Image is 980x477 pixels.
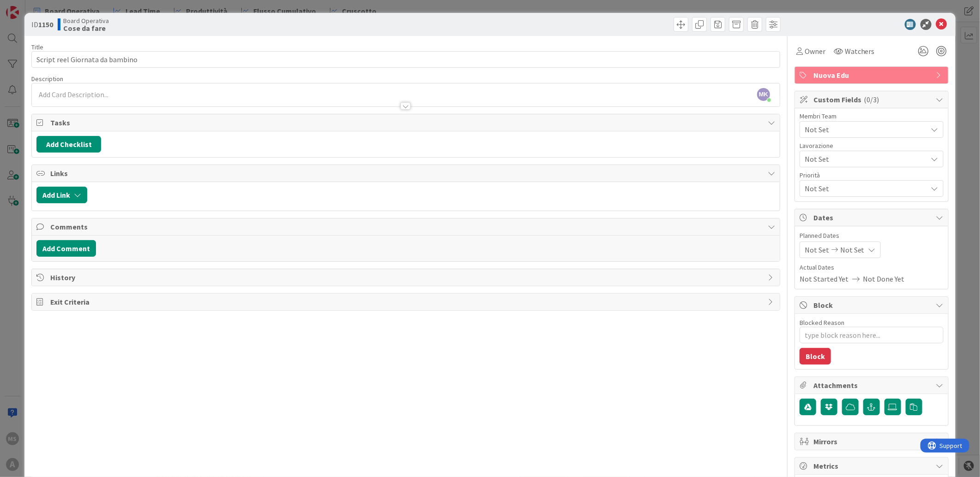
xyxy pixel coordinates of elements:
span: Mirrors [813,436,932,447]
span: Not Done Yet [863,273,905,284]
input: type card name here... [31,51,780,68]
span: Watchers [845,46,875,57]
div: Lavorazione [800,142,944,149]
span: Custom Fields [813,94,932,105]
button: Add Comment [36,240,96,257]
span: Not Set [805,183,927,194]
b: Cose da fare [63,24,109,32]
span: Owner [805,46,825,57]
span: Nuova Edu [813,70,932,81]
span: Not Set [840,244,865,255]
span: Planned Dates [800,231,944,241]
span: History [50,272,763,283]
span: Not Set [805,124,927,135]
span: Not Started Yet [800,273,849,284]
span: Dates [813,212,932,223]
div: Priorità [800,172,944,178]
div: Membri Team [800,113,944,119]
span: Links [50,168,763,179]
span: Not Set [805,244,829,255]
label: Blocked Reason [800,318,844,327]
b: 1150 [38,20,53,29]
button: Add Checklist [36,136,101,153]
span: Not Set [805,153,923,165]
span: ( 0/3 ) [864,95,879,104]
span: Attachments [813,380,932,391]
span: MK [757,88,770,101]
span: Metrics [813,460,932,471]
span: Board Operativa [63,17,109,24]
span: Block [813,300,932,311]
span: Exit Criteria [50,296,763,307]
span: Tasks [50,117,763,128]
span: Support [19,1,42,12]
span: ID [31,19,53,30]
label: Title [31,43,43,51]
span: Comments [50,221,763,232]
span: Actual Dates [800,263,944,272]
span: Description [31,75,63,83]
button: Block [800,348,831,365]
button: Add Link [36,187,87,203]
